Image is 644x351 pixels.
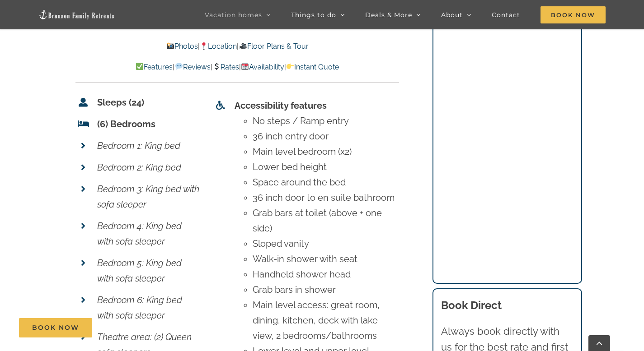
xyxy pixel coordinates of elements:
span: Book Now [541,6,606,23]
li: Handheld shower head [253,267,399,282]
strong: Sleeps (24) [97,97,144,108]
span: Deals & More [365,12,412,18]
a: Reviews [174,63,210,71]
li: No steps / Ramp entry [253,113,399,129]
em: Bedroom 1: King bed [97,140,180,151]
p: | | [75,41,399,52]
img: 👉 [287,63,294,70]
a: Rates [212,63,239,71]
b: Book Direct [441,299,502,312]
img: Branson Family Retreats Logo [38,9,115,20]
em: Bedroom 3: King bed with sofa sleeper [97,184,199,210]
li: 36 inch entry door [253,129,399,144]
img: 💬 [175,63,183,70]
em: Bedroom 2: King bed [97,162,181,173]
a: Instant Quote [286,63,339,71]
li: Walk-in shower with seat [253,251,399,267]
li: Space around the bed [253,175,399,190]
li: Grab bars in shower [253,282,399,297]
a: Availability [241,63,284,71]
em: Bedroom 5: King bed with sofa sleeper [97,258,182,284]
li: Main level bedroom (x2) [253,144,399,159]
img: 💲 [213,63,220,70]
img: 📆 [241,63,249,70]
img: ✅ [136,63,143,70]
li: Grab bars at toilet (above + one side) [253,205,399,236]
span: Contact [492,12,520,18]
span: About [441,12,463,18]
a: Book Now [19,318,92,337]
p: | | | | [75,61,399,73]
em: Bedroom 4: King bed with sofa sleeper [97,221,182,247]
span: Book Now [32,324,79,332]
li: Main level access: great room, dining, kitchen, deck with lake view, 2 bedrooms/bathrooms [253,297,399,343]
strong: (6) Bedrooms [97,119,155,129]
span: Vacation homes [205,12,262,18]
img: 🎥 [240,42,247,50]
li: 36 inch door to en suite bathroom [253,190,399,205]
img: 📸 [167,42,174,50]
em: Bedroom 6: King bed with sofa sleeper [97,295,182,321]
li: Sloped vanity [253,236,399,251]
strong: Accessibility features [235,100,327,111]
a: Floor Plans & Tour [239,42,308,51]
a: Features [136,63,173,71]
a: Photos [166,42,198,51]
li: Lower bed height [253,159,399,175]
img: 📍 [200,42,207,50]
span: Things to do [291,12,336,18]
a: Location [200,42,237,51]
